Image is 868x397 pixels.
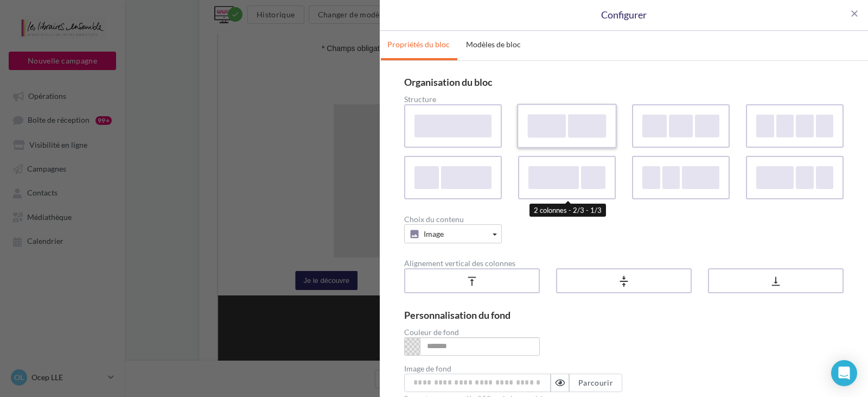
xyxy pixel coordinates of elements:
[466,276,478,287] i: vertical_align_top
[404,260,844,267] div: Alignement vertical des colonnes
[381,31,456,58] a: Propriétés du bloc
[569,374,622,392] button: Parcourir
[104,188,453,199] label: Nom *
[459,31,527,58] a: Modèles de bloc
[618,276,630,287] i: vertical_align_center
[404,224,502,243] button: Image
[404,77,844,87] div: Organisation du bloc
[404,365,844,373] label: Image de fond
[424,229,444,238] span: Image
[529,204,606,217] div: 2 colonnes - 2/3 - 1/3
[29,19,528,80] img: 9209_ocep_banniere_header.png
[404,96,844,103] div: Structure
[104,291,453,303] label: Email *
[396,8,852,22] div: Configurer
[849,8,860,19] span: close
[404,329,844,336] label: Couleur de fond
[104,343,453,354] label: Numéro de téléphone
[578,378,613,387] span: Parcourir
[831,360,857,386] div: Open Intercom Messenger
[104,240,453,251] label: Prénom *
[404,216,844,223] div: Choix du contenu
[404,310,844,320] div: Personnalisation du fond
[770,276,782,287] i: vertical_align_bottom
